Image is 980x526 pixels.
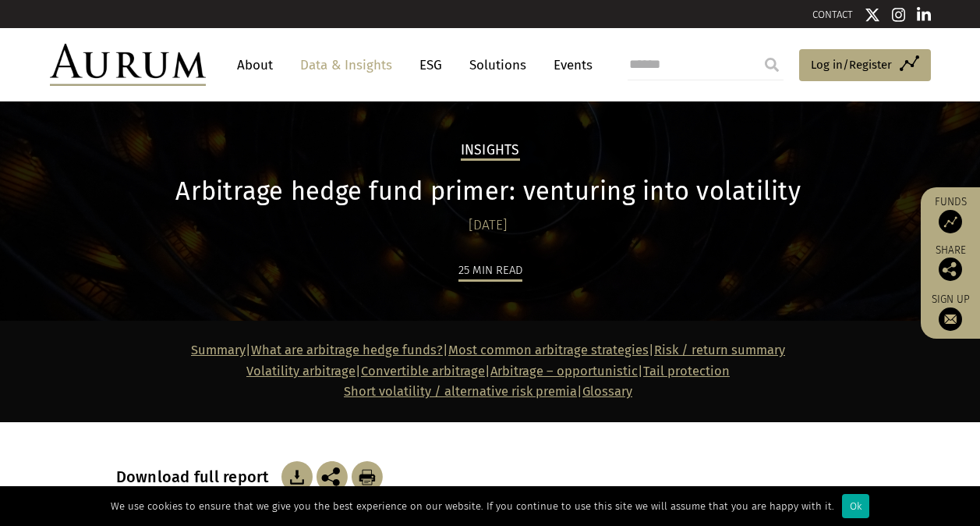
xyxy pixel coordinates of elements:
[929,293,972,331] a: Sign up
[939,307,962,331] img: Sign up to our newsletter
[344,384,577,399] a: Short volatility / alternative risk premia
[448,343,649,357] a: Most common arbitrage strategies
[654,343,785,357] a: Risk / return summary
[281,461,313,492] img: Download Article
[352,461,383,492] img: Download Article
[116,467,278,486] h3: Download full report
[811,55,892,74] span: Log in/Register
[462,51,534,80] a: Solutions
[756,49,787,80] input: Submit
[344,384,632,399] span: |
[50,44,206,86] img: Aurum
[191,343,246,357] a: Summary
[812,9,853,20] a: CONTACT
[246,364,643,379] strong: | | |
[458,261,522,282] div: 25 min read
[865,7,880,23] img: Twitter icon
[361,364,485,379] a: Convertible arbitrage
[412,51,450,80] a: ESG
[546,51,593,80] a: Events
[643,364,730,379] a: Tail protection
[892,7,906,23] img: Instagram icon
[929,195,972,233] a: Funds
[251,343,443,357] a: What are arbitrage hedge funds?
[317,461,348,492] img: Share this post
[842,494,869,518] div: Ok
[799,49,931,82] a: Log in/Register
[490,364,638,379] a: Arbitrage – opportunistic
[229,51,281,80] a: About
[116,215,861,236] div: [DATE]
[116,176,861,207] h1: Arbitrage hedge fund primer: venturing into volatility
[582,384,632,399] a: Glossary
[191,343,654,357] strong: | | |
[929,245,972,281] div: Share
[246,364,356,379] a: Volatility arbitrage
[939,210,962,233] img: Access Funds
[939,258,962,281] img: Share this post
[917,7,931,23] img: Linkedin icon
[461,142,520,161] h2: Insights
[292,51,400,80] a: Data & Insights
